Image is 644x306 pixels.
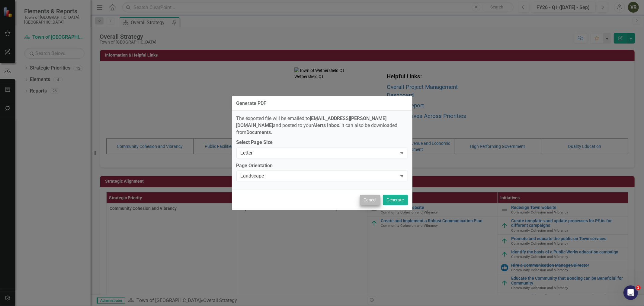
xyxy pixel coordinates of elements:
strong: [EMAIL_ADDRESS][PERSON_NAME][DOMAIN_NAME] [236,116,387,128]
div: Letter [241,149,397,156]
span: The exported file will be emailed to and posted to your . It can also be downloaded from . [236,116,398,135]
button: Generate [383,195,408,205]
iframe: Intercom live chat [623,285,638,300]
button: Cancel [360,195,380,205]
label: Page Orientation [236,162,408,169]
label: Select Page Size [236,139,408,146]
div: Landscape [241,173,397,180]
strong: Alerts Inbox [313,122,339,128]
strong: Documents [247,129,271,135]
div: Generate PDF [236,101,267,106]
span: 1 [636,285,641,290]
